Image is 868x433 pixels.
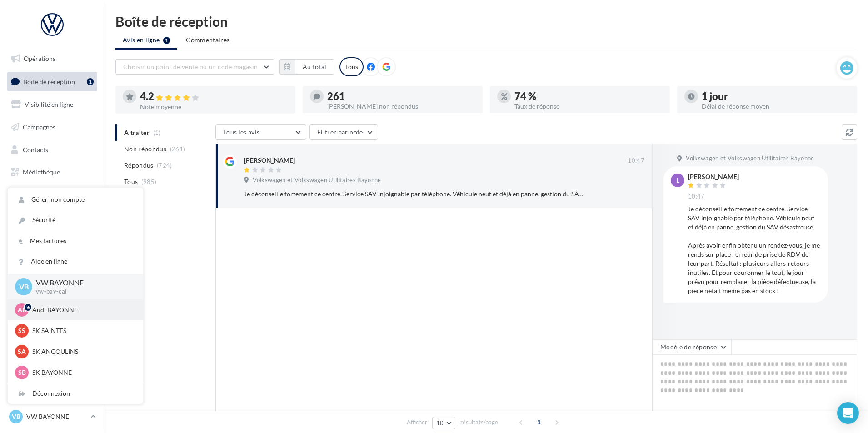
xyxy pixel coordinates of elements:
p: vw-bay-cai [36,288,129,296]
a: Contacts [5,140,99,159]
span: L [676,176,679,185]
span: VB [12,412,20,421]
div: Déconnexion [8,383,143,404]
div: Tous [339,57,364,76]
a: Mes factures [8,231,143,251]
button: Au total [279,59,334,75]
span: Répondus [124,161,154,170]
button: Modèle de réponse [653,339,732,355]
a: Campagnes [5,118,99,137]
div: 74 % [514,91,663,101]
p: Audi BAYONNE [32,305,132,314]
span: Choisir un point de vente ou un code magasin [123,63,258,70]
div: 1 jour [702,91,850,101]
span: Volkswagen et Volkswagen Utilitaires Bayonne [253,176,381,184]
div: 261 [327,91,475,101]
span: 1 [532,415,546,429]
a: Campagnes DataOnDemand [5,238,99,265]
a: Gérer mon compte [8,189,143,210]
button: Tous les avis [215,124,306,140]
a: Médiathèque [5,163,99,182]
a: Aide en ligne [8,251,143,272]
p: SK BAYONNE [32,368,132,377]
div: Je déconseille fortement ce centre. Service SAV injoignable par téléphone. Véhicule neuf et déjà ... [688,204,821,295]
div: 4.2 [140,91,288,102]
span: (985) [141,178,157,185]
div: Boîte de réception [115,15,857,28]
span: Campagnes [23,123,55,131]
p: SK SAINTES [32,326,132,335]
a: Calendrier [5,185,99,204]
span: SA [18,347,26,356]
div: Je déconseille fortement ce centre. Service SAV injoignable par téléphone. Véhicule neuf et déjà ... [244,189,585,199]
a: Visibilité en ligne [5,95,99,114]
span: Commentaires [186,35,229,45]
div: [PERSON_NAME] [688,174,739,180]
p: SK ANGOULINS [32,347,132,356]
span: Tous [124,177,138,186]
a: Sécurité [8,210,143,230]
a: VB VW BAYONNE [7,408,97,425]
div: Note moyenne [140,104,288,110]
span: résultats/page [460,418,498,427]
span: Tous les avis [223,128,260,136]
a: Boîte de réception1 [5,72,99,91]
span: Contacts [23,145,48,153]
span: (261) [170,145,185,153]
span: Non répondus [124,144,166,154]
a: PLV et print personnalisable [5,208,99,235]
span: 10:47 [688,193,705,201]
button: Filtrer par note [309,124,378,140]
span: Visibilité en ligne [25,100,73,108]
span: Afficher [407,418,427,427]
div: Délai de réponse moyen [702,103,850,109]
span: (724) [157,162,172,169]
div: [PERSON_NAME] non répondus [327,103,475,109]
span: Médiathèque [23,168,60,176]
span: VB [19,281,29,292]
span: AB [18,305,26,314]
button: Choisir un point de vente ou un code magasin [115,59,274,75]
p: VW BAYONNE [26,412,87,421]
div: Taux de réponse [514,103,663,109]
span: Volkswagen et Volkswagen Utilitaires Bayonne [686,154,814,163]
div: [PERSON_NAME] [244,156,295,165]
span: SS [18,326,25,335]
p: VW BAYONNE [36,278,129,288]
span: SB [18,368,26,377]
a: Opérations [5,49,99,68]
div: Open Intercom Messenger [837,402,859,424]
span: 10:47 [628,157,644,165]
span: 10 [436,419,444,427]
div: 1 [87,78,94,85]
button: 10 [432,417,455,429]
span: Boîte de réception [23,77,75,85]
span: Opérations [24,55,55,62]
button: Au total [295,59,334,75]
